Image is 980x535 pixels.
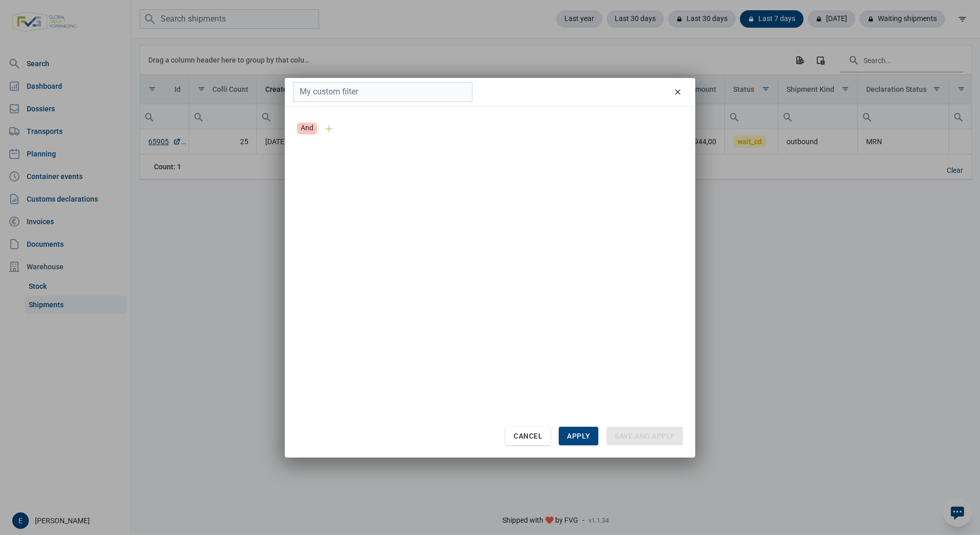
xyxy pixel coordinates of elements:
span: Cancel [514,432,542,440]
div: Group item [297,119,341,138]
div: remove [669,83,687,101]
div: Filter builder [297,119,683,427]
div: Apply [559,427,598,445]
div: Operation [297,123,317,134]
div: Add [320,119,339,138]
input: My custom filter [293,82,473,102]
div: Cancel [505,427,551,445]
span: Apply [567,432,590,440]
